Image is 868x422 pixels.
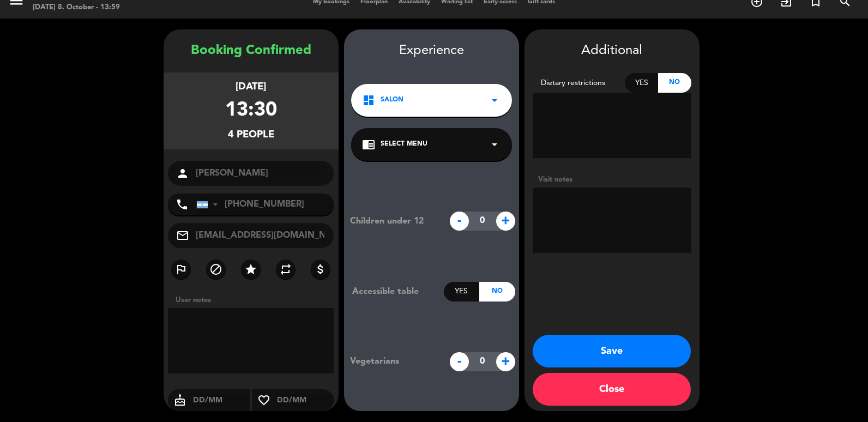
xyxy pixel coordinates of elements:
div: Booking Confirmed [164,40,339,62]
i: outlined_flag [174,263,188,276]
span: - [450,212,469,231]
span: - [450,352,469,371]
div: No [479,282,515,302]
button: Save [533,335,691,367]
div: Dietary restrictions [533,77,625,89]
input: DD/MM [276,394,334,407]
div: [DATE] [236,79,266,95]
i: arrow_drop_down [488,138,501,151]
div: Vegetarians [342,354,444,369]
input: DD/MM [192,394,250,407]
div: [DATE] 8. October - 13:59 [33,2,160,13]
i: block [209,263,222,276]
i: arrow_drop_down [488,94,501,107]
div: 4 people [228,127,274,143]
div: Argentina: +54 [197,194,222,215]
i: mail_outline [176,229,189,242]
div: Yes [625,73,658,93]
div: No [658,73,691,93]
span: Select Menu [381,139,427,150]
i: repeat [279,263,292,276]
div: Additional [533,40,691,62]
span: SALON [381,95,403,106]
i: star [244,263,257,276]
span: + [496,212,515,231]
div: 13:30 [225,95,277,127]
i: dashboard [362,94,375,107]
i: chrome_reader_mode [362,138,375,151]
button: Close [533,373,691,406]
i: cake [168,394,192,407]
i: favorite_border [252,394,276,407]
div: Visit notes [533,174,691,185]
i: phone [176,198,189,211]
span: + [496,352,515,371]
i: person [176,167,189,180]
div: Experience [344,40,519,62]
i: attach_money [314,263,327,276]
div: Yes [444,282,479,302]
div: Accessible table [344,285,444,299]
div: Children under 12 [342,214,444,228]
div: User notes [170,294,339,306]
